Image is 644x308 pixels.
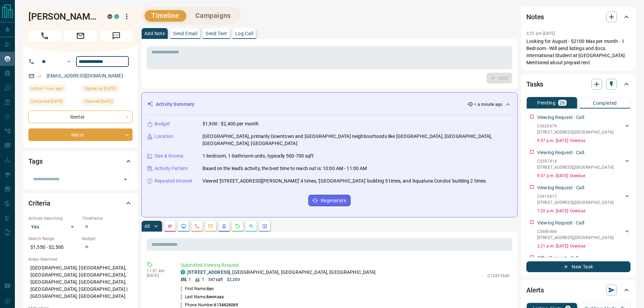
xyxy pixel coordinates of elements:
[28,195,133,211] div: Criteria
[181,286,214,292] p: First Name:
[181,262,509,269] p: Submitted Viewing Request
[221,223,227,229] svg: Listing Alerts
[181,223,186,229] svg: Lead Browsing Activity
[537,122,630,137] div: C5620679[STREET_ADDRESS],[GEOGRAPHIC_DATA]
[28,30,61,41] span: Call
[537,114,584,121] p: Viewing Request - Call
[537,123,614,129] p: C5620679
[121,175,130,184] button: Open
[28,156,42,167] h2: Tags
[28,215,79,221] p: Actively Searching:
[537,229,614,235] p: C5680466
[537,255,578,262] p: Offer Request - Call
[526,76,630,92] div: Tasks
[28,85,79,94] div: Wed Oct 15 2025
[537,199,614,206] p: [STREET_ADDRESS] , [GEOGRAPHIC_DATA]
[206,294,224,299] span: Awonaya
[154,152,184,160] p: Size & Rooms
[526,261,630,272] button: New Task
[181,302,238,308] p: Phone Number:
[28,153,133,169] div: Tags
[526,31,555,36] p: 3:25 pm [DATE]
[144,224,150,229] p: All
[156,101,194,108] p: Activity Summary
[207,286,214,291] span: Ayo
[202,120,259,127] p: $1,900 - $2,400 per month
[537,158,614,164] p: C5597414
[144,31,165,36] p: Add Note
[114,14,119,19] div: condos.ca
[202,165,367,172] p: Based on the lead's activity, the best time to reach out is: 10:00 AM - 11:00 AM
[28,236,79,242] p: Search Range:
[65,57,73,66] button: Open
[526,285,544,295] h2: Alerts
[537,235,614,241] p: [STREET_ADDRESS] , [GEOGRAPHIC_DATA]
[37,74,42,78] svg: Email Verified
[537,208,630,214] p: 7:20 p.m. [DATE] - Overdue
[82,236,133,242] p: Budget:
[537,138,630,144] p: 9:37 p.m. [DATE] - Overdue
[85,98,113,105] span: Claimed [DATE]
[526,38,630,66] p: Looking for August - $2100 Max per month - 1 Bedroom - Will send listings and docs. International...
[526,282,630,298] div: Alerts
[187,269,230,275] a: [STREET_ADDRESS]
[28,221,79,232] div: Yes
[202,133,512,147] p: [GEOGRAPHIC_DATA], primarily Downtown and [GEOGRAPHIC_DATA] neighbourhoods like [GEOGRAPHIC_DATA]...
[214,303,238,307] span: 6134626069
[202,152,314,160] p: 1-bedroom, 1-bathroom units, typically 500-700 sqft
[145,10,186,21] button: Timeline
[147,98,512,111] div: Activity Summary< a minute ago
[262,223,267,229] svg: Agent Actions
[28,98,79,107] div: Wed Jul 06 2022
[47,73,123,78] a: [EMAIL_ADDRESS][DOMAIN_NAME]
[28,198,50,209] h2: Criteria
[28,11,97,22] h1: [PERSON_NAME]
[537,193,614,199] p: C5615617
[154,165,188,172] p: Activity Pattern
[248,223,254,229] svg: Opportunities
[202,277,204,283] p: 1
[227,277,240,283] p: $2,200
[173,31,197,36] p: Send Email
[189,10,238,21] button: Campaigns
[559,100,565,105] p: 26
[85,85,116,92] span: Signed up [DATE]
[537,219,584,227] p: Viewing Request - Call
[64,30,97,41] span: Email
[82,98,133,107] div: Sat Jan 08 2022
[82,215,133,221] p: Timeframe:
[526,9,630,25] div: Notes
[31,85,63,92] span: Active 1 hour ago
[189,277,191,283] p: 1
[526,79,543,90] h2: Tasks
[526,11,544,22] h2: Notes
[28,256,133,262] p: Areas Searched:
[235,223,240,229] svg: Requests
[108,14,112,19] div: mrloft.ca
[308,195,351,206] button: Regenerate
[167,223,173,229] svg: Notes
[537,192,630,207] div: C5615617[STREET_ADDRESS],[GEOGRAPHIC_DATA]
[537,173,630,179] p: 9:37 p.m. [DATE] - Overdue
[194,223,200,229] svg: Calls
[537,100,555,105] p: Pending
[206,31,227,36] p: Send Text
[181,294,224,300] p: Last Name:
[537,129,614,135] p: [STREET_ADDRESS] , [GEOGRAPHIC_DATA]
[181,270,185,275] div: condos.ca
[537,149,584,156] p: Viewing Request - Call
[147,273,170,278] p: [DATE]
[28,262,133,302] p: [GEOGRAPHIC_DATA], [GEOGRAPHIC_DATA], [GEOGRAPHIC_DATA], [GEOGRAPHIC_DATA], [GEOGRAPHIC_DATA], [G...
[208,223,213,229] svg: Emails
[154,133,173,140] p: Location
[28,111,133,123] div: Renter
[235,31,253,36] p: Log Call
[537,184,584,191] p: Viewing Request - Call
[82,85,133,94] div: Sat Jan 08 2022
[474,101,502,108] p: < a minute ago
[202,177,486,185] p: Viewed '[STREET_ADDRESS][PERSON_NAME]' 4 times, '[GEOGRAPHIC_DATA]' building 5 times, and 'Aqualu...
[593,101,617,105] p: Completed
[31,98,63,105] span: Contacted [DATE]
[537,157,630,172] div: C5597414[STREET_ADDRESS],[GEOGRAPHIC_DATA]
[187,269,376,276] p: , [GEOGRAPHIC_DATA], [GEOGRAPHIC_DATA], [GEOGRAPHIC_DATA]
